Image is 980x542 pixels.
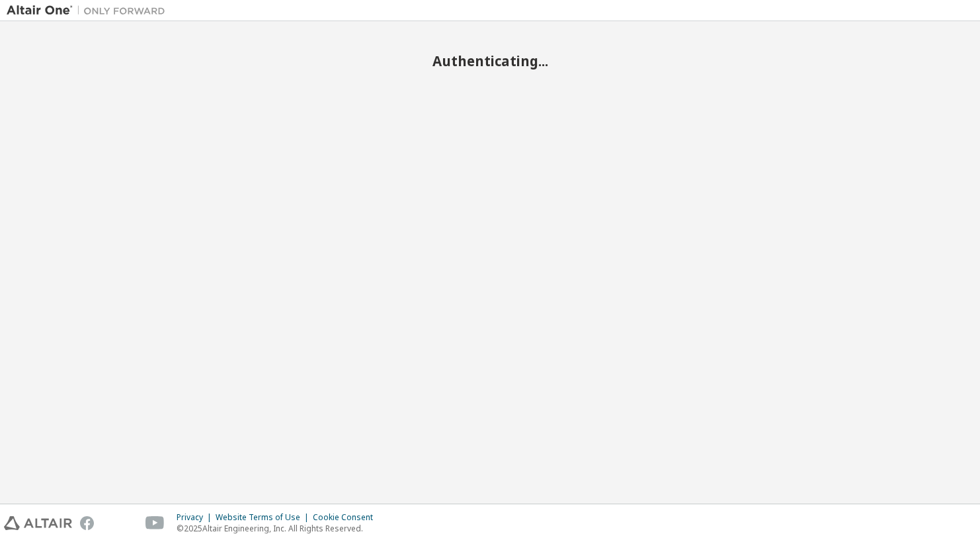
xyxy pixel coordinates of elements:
img: facebook.svg [80,516,94,530]
p: © 2025 Altair Engineering, Inc. All Rights Reserved. [177,523,381,534]
img: Altair One [7,4,172,17]
img: altair_logo.svg [4,516,72,530]
div: Cookie Consent [313,512,381,523]
div: Website Terms of Use [216,512,313,523]
h2: Authenticating... [7,52,973,69]
img: youtube.svg [145,516,165,530]
div: Privacy [177,512,216,523]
